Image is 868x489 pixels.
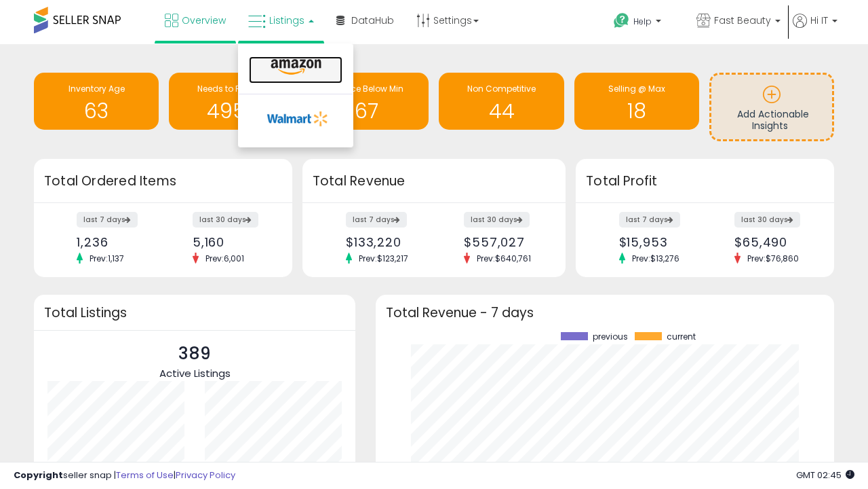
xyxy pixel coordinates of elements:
span: Prev: $76,860 [741,253,806,264]
a: BB Price Below Min 67 [304,73,429,130]
span: Prev: $640,761 [470,253,538,264]
h1: 44 [446,100,557,122]
a: Terms of Use [116,469,174,482]
span: Active Listings [159,366,231,380]
span: Prev: 1,137 [83,253,131,264]
span: Non Competitive [467,83,536,94]
label: last 7 days [77,212,138,228]
div: 1,236 [77,235,153,249]
h1: 18 [581,100,692,122]
a: Needs to Reprice 4957 [169,73,294,130]
label: last 30 days [734,212,800,228]
span: BB Price Below Min [329,83,403,94]
a: Selling @ Max 18 [574,73,699,130]
span: Selling @ Max [608,83,665,94]
a: Non Competitive 44 [439,73,564,130]
span: Add Actionable Insights [737,107,809,133]
span: Needs to Reprice [197,83,266,94]
div: 5,160 [193,235,269,249]
h3: Total Profit [586,172,824,191]
span: Prev: $13,276 [625,253,686,264]
label: last 7 days [346,212,407,228]
span: Fast Beauty [714,14,771,27]
span: previous [593,332,628,342]
span: DataHub [351,14,394,27]
a: Hi IT [793,14,837,44]
span: Hi IT [810,14,828,27]
span: Inventory Age [68,83,125,94]
a: Add Actionable Insights [711,75,832,139]
h3: Total Ordered Items [44,172,282,191]
a: Help [603,2,684,44]
p: 389 [159,341,231,367]
h1: 67 [311,100,422,122]
a: Privacy Policy [176,469,235,482]
span: current [667,332,696,342]
label: last 30 days [464,212,530,228]
div: $15,953 [619,235,695,249]
div: $557,027 [464,235,542,249]
h3: Total Listings [44,308,345,318]
div: $65,490 [734,235,810,249]
span: 2025-09-12 02:45 GMT [796,469,854,482]
a: Inventory Age 63 [34,73,159,130]
strong: Copyright [14,469,63,482]
div: $133,220 [346,235,424,249]
span: Prev: 6,001 [199,253,251,264]
span: Listings [269,14,304,27]
h3: Total Revenue [313,172,555,191]
h1: 4957 [176,100,287,122]
span: Help [633,16,652,27]
i: Get Help [613,12,630,29]
label: last 7 days [619,212,680,228]
h3: Total Revenue - 7 days [386,308,824,318]
span: Overview [182,14,226,27]
h1: 63 [41,100,152,122]
span: Prev: $123,217 [352,253,415,264]
label: last 30 days [193,212,258,228]
div: seller snap | | [14,469,235,482]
